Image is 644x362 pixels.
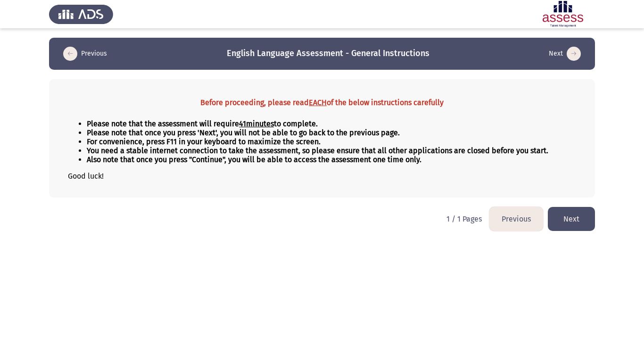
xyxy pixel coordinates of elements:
button: load next page [546,46,584,61]
h3: English Language Assessment - General Instructions [227,48,429,59]
button: load previous page [489,207,543,231]
button: load previous page [60,46,110,61]
strong: You need a stable internet connection to take the assessment, so please ensure that all other app... [87,146,548,155]
strong: Please note that the assessment will require [87,119,246,128]
img: Assessment logo of ASSESS English Language Assessment (3 Module) (Ad - IB) [531,1,595,27]
strong: Before proceeding, please read of the below instructions carefully [200,98,444,107]
strong: For convenience, press F11 in your keyboard to maximize the screen. [87,137,321,146]
button: load next page [548,207,595,231]
strong: Please note that once you press 'Next', you will not be able to go back to the previous page. [87,128,400,137]
u: minutes [246,119,274,128]
strong: to complete. [246,119,318,128]
strong: Also note that once you press "Continue", you will be able to access the assessment one time only. [87,155,421,164]
p: 1 / 1 Pages [446,214,482,223]
img: Assess Talent Management logo [49,1,113,27]
u: EACH [309,98,327,107]
p: Good luck! [68,172,576,181]
u: 41 [239,119,246,128]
